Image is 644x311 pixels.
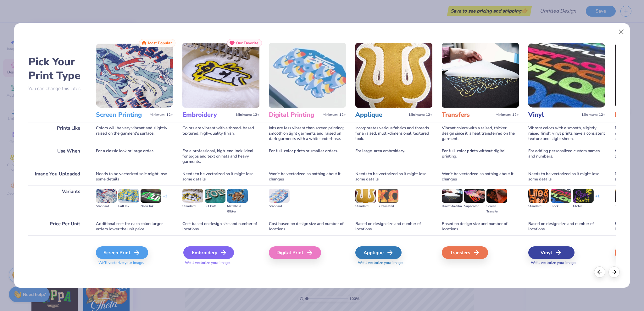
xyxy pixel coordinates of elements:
span: We'll vectorize your image. [182,260,259,265]
img: Applique [355,43,432,108]
h3: Applique [355,111,407,119]
div: Standard [182,204,203,209]
div: For a classic look or large order. [96,145,173,168]
div: Neon Ink [141,204,161,209]
div: Won't be vectorized so nothing about it changes [442,168,519,185]
img: 3D Puff [205,189,225,203]
h3: Embroidery [182,111,234,119]
div: Standard [269,204,290,209]
div: Prints Like [28,122,86,145]
div: Transfers [442,246,488,259]
img: Standard [355,189,376,203]
div: Cost based on design size and number of locations. [182,218,259,235]
span: Minimum: 12+ [236,113,259,117]
div: Colors are vibrant with a thread-based textured, high-quality finish. [182,122,259,145]
img: Glitter [573,189,594,203]
div: Metallic & Glitter [227,204,248,214]
img: Screen Transfer [486,189,507,203]
img: Direct-to-film [442,189,463,203]
div: Image You Uploaded [28,168,86,185]
img: Standard [96,189,117,203]
div: Use When [28,145,86,168]
span: Our Favorite [236,41,258,45]
div: + 3 [163,194,167,204]
div: Glitter [573,204,594,209]
div: Needs to be vectorized so it might lose some details [182,168,259,185]
div: Sublimated [378,204,398,209]
div: Standard [528,204,549,209]
span: Minimum: 12+ [323,113,346,117]
div: Won't be vectorized so nothing about it changes [269,168,346,185]
div: Inks are less vibrant than screen printing; smooth on light garments and raised on dark garments ... [269,122,346,145]
div: 3D Puff [205,204,225,209]
img: Standard [615,189,636,203]
div: For a professional, high-end look; ideal for logos and text on hats and heavy garments. [182,145,259,168]
span: Minimum: 12+ [409,113,432,117]
span: We'll vectorize your image. [528,260,605,265]
div: Standard [615,204,636,209]
img: Sublimated [378,189,398,203]
div: Applique [355,246,402,259]
img: Standard [528,189,549,203]
div: Based on design size and number of locations. [442,218,519,235]
img: Standard [269,189,290,203]
div: For adding personalized custom names and numbers. [528,145,605,168]
img: Puff Ink [118,189,139,203]
div: Vinyl [528,246,575,259]
img: Screen Printing [96,43,173,108]
div: Digital Print [269,246,321,259]
div: Colors will be very vibrant and slightly raised on the garment's surface. [96,122,173,145]
div: Vibrant colors with a raised, thicker design since it is heat transferred on the garment. [442,122,519,145]
div: Variants [28,185,86,218]
img: Vinyl [528,43,605,108]
h3: Vinyl [528,111,580,119]
div: Cost based on design size and number of locations. [269,218,346,235]
img: Flock [551,189,571,203]
div: Puff Ink [118,204,139,209]
div: + 1 [595,194,600,204]
p: You can change this later. [28,86,86,91]
img: Supacolor [464,189,485,203]
img: Standard [182,189,203,203]
div: Screen Print [96,246,148,259]
div: Price Per Unit [28,218,86,235]
div: Incorporates various fabrics and threads for a raised, multi-dimensional, textured look. [355,122,432,145]
h3: Digital Printing [269,111,320,119]
div: For full-color prints or smaller orders. [269,145,346,168]
div: Vibrant colors with a smooth, slightly raised finish; vinyl prints have a consistent texture and ... [528,122,605,145]
div: Needs to be vectorized so it might lose some details [528,168,605,185]
div: For large-area embroidery. [355,145,432,168]
span: We'll vectorize your image. [96,260,173,265]
div: Based on design size and number of locations. [355,218,432,235]
div: Direct-to-film [442,204,463,209]
div: Embroidery [183,246,234,259]
img: Metallic & Glitter [227,189,248,203]
h3: Transfers [442,111,493,119]
div: Supacolor [464,204,485,209]
div: Additional cost for each color; larger orders lower the unit price. [96,218,173,235]
span: Minimum: 12+ [582,113,605,117]
img: Embroidery [182,43,259,108]
div: Flock [551,204,571,209]
img: Digital Printing [269,43,346,108]
span: Minimum: 12+ [496,113,519,117]
img: Transfers [442,43,519,108]
div: Needs to be vectorized so it might lose some details [96,168,173,185]
div: Screen Transfer [486,204,507,214]
span: Minimum: 12+ [150,113,173,117]
h3: Screen Printing [96,111,147,119]
span: Most Popular [148,41,172,45]
div: Based on design size and number of locations. [528,218,605,235]
div: Standard [96,204,117,209]
div: For full-color prints without digital printing. [442,145,519,168]
span: We'll vectorize your image. [355,260,432,265]
img: Neon Ink [141,189,161,203]
h2: Pick Your Print Type [28,55,86,83]
div: Needs to be vectorized so it might lose some details [355,168,432,185]
div: Standard [355,204,376,209]
button: Close [615,26,627,38]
